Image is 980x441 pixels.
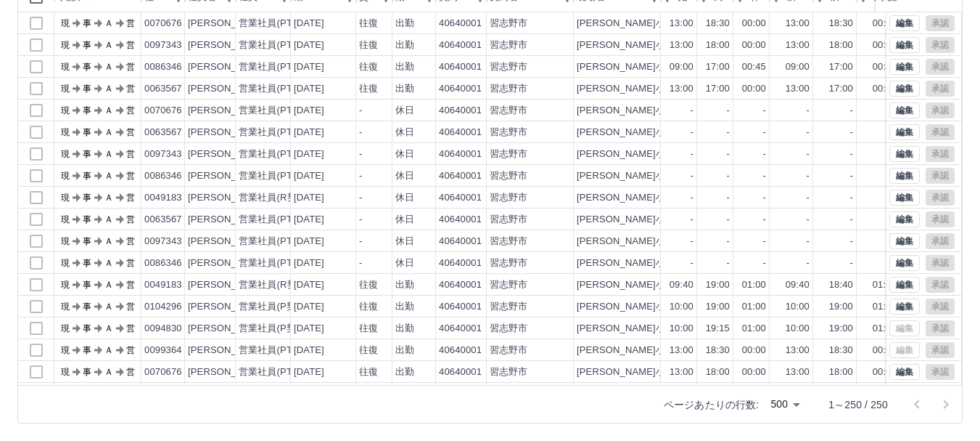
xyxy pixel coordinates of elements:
div: [PERSON_NAME]小学校地区放課後児童会 [577,39,761,52]
text: 現 [61,258,70,268]
div: 出勤 [395,39,414,52]
div: 習志野市 [490,278,528,292]
div: 17:00 [706,82,730,96]
div: [PERSON_NAME]小学校地区放課後児童会 [577,235,761,248]
div: [DATE] [294,235,324,248]
div: 18:30 [829,17,853,31]
button: 編集 [889,277,920,293]
div: [DATE] [294,126,324,139]
div: 営業社員(PT契約) [239,39,315,52]
div: 0063567 [144,82,182,96]
div: - [850,104,853,118]
div: 0049183 [144,278,182,292]
div: 休日 [395,256,414,270]
div: 休日 [395,126,414,139]
text: 現 [61,105,70,116]
div: 往復 [359,17,378,31]
div: 09:40 [786,278,810,292]
div: [PERSON_NAME]小学校地区放課後児童会 [577,213,761,227]
div: 往復 [359,60,378,74]
button: 編集 [889,81,920,97]
div: 19:00 [829,322,853,336]
div: 18:00 [829,39,853,52]
text: 現 [61,18,70,28]
text: 事 [83,105,91,116]
div: 習志野市 [490,82,528,96]
div: 0097343 [144,147,182,161]
div: - [807,169,810,183]
text: 営 [126,149,135,159]
text: 営 [126,18,135,28]
div: 営業社員(PT契約) [239,104,315,118]
div: 18:30 [706,17,730,31]
div: 40640001 [439,256,482,270]
text: 事 [83,214,91,224]
div: - [359,191,362,205]
div: 40640001 [439,322,482,336]
div: - [763,256,766,270]
text: Ａ [104,214,113,224]
div: 10:00 [786,322,810,336]
div: [PERSON_NAME]小学校地区放課後児童会 [577,169,761,183]
text: 現 [61,323,70,333]
div: 09:00 [786,60,810,74]
div: [PERSON_NAME] [188,104,267,118]
div: 0104296 [144,300,182,314]
div: 0086346 [144,60,182,74]
div: 習志野市 [490,39,528,52]
div: 0099364 [144,344,182,357]
div: [PERSON_NAME] [188,256,267,270]
div: [PERSON_NAME] [188,213,267,227]
text: 事 [83,280,91,290]
div: [DATE] [294,256,324,270]
div: 営業社員(PT契約) [239,17,315,31]
div: 19:00 [706,300,730,314]
text: 営 [126,280,135,290]
div: - [359,104,362,118]
div: 0070676 [144,104,182,118]
div: - [763,147,766,161]
div: [PERSON_NAME] [188,322,267,336]
text: Ａ [104,171,113,181]
div: 休日 [395,213,414,227]
button: 編集 [889,15,920,31]
div: [PERSON_NAME]小学校地区放課後児童会 [577,278,761,292]
div: - [359,213,362,227]
div: 13:00 [670,17,693,31]
div: - [727,104,730,118]
div: 往復 [359,82,378,96]
div: 営業社員(PT契約) [239,256,315,270]
div: [PERSON_NAME]小学校地区放課後児童会 [577,300,761,314]
div: [DATE] [294,82,324,96]
div: - [727,191,730,205]
div: [DATE] [294,344,324,357]
div: 往復 [359,39,378,52]
div: 500 [765,394,805,415]
div: [PERSON_NAME] [188,344,267,357]
div: 17:00 [829,60,853,74]
text: Ａ [104,127,113,137]
text: 現 [61,193,70,203]
text: 事 [83,62,91,72]
div: 営業社員(P契約) [239,322,309,336]
div: 往復 [359,300,378,314]
div: 19:00 [829,300,853,314]
div: 営業社員(PT契約) [239,213,315,227]
text: Ａ [104,84,113,94]
div: - [763,126,766,139]
div: - [807,104,810,118]
button: 編集 [889,233,920,249]
div: - [807,256,810,270]
div: [PERSON_NAME]小学校地区放課後児童会 [577,256,761,270]
div: 40640001 [439,147,482,161]
div: 営業社員(PT契約) [239,169,315,183]
div: - [807,191,810,205]
button: 編集 [889,299,920,315]
text: 事 [83,236,91,246]
div: 往復 [359,322,378,336]
text: 現 [61,302,70,312]
div: 0097343 [144,235,182,248]
text: Ａ [104,236,113,246]
div: 営業社員(R契約) [239,191,309,205]
text: 現 [61,40,70,50]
